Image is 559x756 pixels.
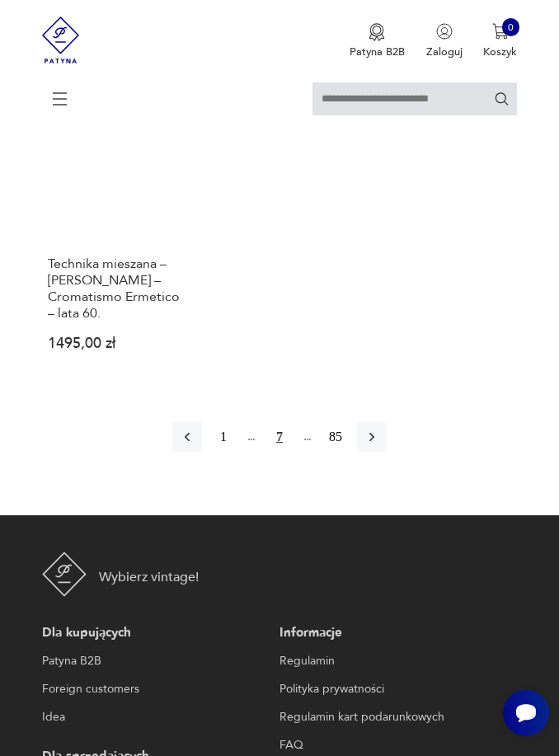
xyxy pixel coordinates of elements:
p: Zaloguj [426,45,463,59]
p: Dla kupujących [42,623,273,643]
p: 1495,00 zł [48,338,186,350]
img: Ikona medalu [369,23,385,41]
a: FAQ [279,735,510,755]
a: Regulamin [279,651,510,671]
button: 7 [265,422,294,452]
button: Szukaj [494,91,510,106]
a: Ikona medaluPatyna B2B [350,23,405,59]
a: Technika mieszana – Rosario Calì – Cromatismo Ermetico – lata 60.Technika mieszana – [PERSON_NAME... [42,96,191,376]
a: Foreign customers [42,679,273,699]
img: Patyna - sklep z meblami i dekoracjami vintage [42,552,87,596]
img: Ikona koszyka [492,23,509,40]
a: Regulamin kart podarunkowych [279,707,510,727]
a: Patyna B2B [42,651,273,671]
a: Idea [42,707,273,727]
button: 85 [321,422,350,452]
button: Patyna B2B [350,23,405,59]
button: Zaloguj [426,23,463,59]
img: Ikonka użytkownika [436,23,453,40]
p: Patyna B2B [350,45,405,59]
h3: Technika mieszana – [PERSON_NAME] – Cromatismo Ermetico – lata 60. [48,256,186,322]
p: Wybierz vintage! [99,567,199,587]
button: 1 [209,422,238,452]
div: 0 [502,18,520,36]
a: Polityka prywatności [279,679,510,699]
iframe: Smartsupp widget button [503,690,549,736]
button: 0Koszyk [483,23,517,59]
p: Informacje [279,623,510,643]
p: Koszyk [483,45,517,59]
